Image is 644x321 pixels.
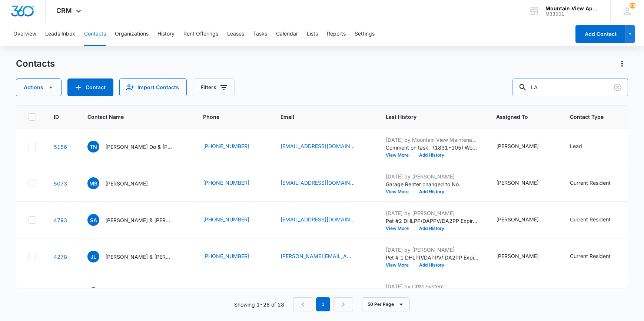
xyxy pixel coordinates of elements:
span: 25 [630,3,635,9]
a: [EMAIL_ADDRESS][DOMAIN_NAME] [280,179,355,187]
span: Contact Name [87,113,175,121]
button: Organizations [115,22,149,46]
div: Contact Name - Morgan Bappe-Cordova - Select to Edit Field [87,177,161,189]
a: [PERSON_NAME][EMAIL_ADDRESS][DOMAIN_NAME] [280,252,355,260]
button: Filters [193,78,235,96]
h1: Contacts [16,58,55,69]
div: Contact Name - Stormi Alberts & Connor Alberts - Select to Edit Field [87,214,185,226]
span: SA [87,214,99,226]
div: Contact Type - Lead - Select to Edit Field [570,142,595,151]
div: Phone - (408) 417-9531 - Select to Edit Field [203,142,263,151]
div: Assigned To - Kent Hiller - Select to Edit Field [496,142,552,151]
div: account name [545,6,600,11]
div: Contact Type - Current Resident - Select to Edit Field [570,215,624,224]
span: MB [87,177,99,189]
button: Contacts [84,22,106,46]
span: TN [87,141,99,153]
div: Lead [570,142,582,150]
button: Tasks [253,22,267,46]
a: [PHONE_NUMBER] [203,179,249,187]
div: Current Resident [570,252,611,260]
button: Calendar [276,22,298,46]
p: Pet #2 DHLPP/DAPPV/DA2PP Expiration Date changed to [DATE]. [386,217,478,225]
p: [PERSON_NAME] & [PERSON_NAME] [105,253,172,261]
div: notifications count [630,3,635,9]
div: Assigned To - Kaitlyn Mendoza - Select to Edit Field [496,252,552,261]
button: Rent Offerings [183,22,218,46]
div: Phone - (970) 580-5466 - Select to Edit Field [203,215,263,224]
div: [PERSON_NAME] [496,179,539,187]
nav: Pagination [293,297,353,311]
button: View More [386,263,414,267]
div: Email - mbappecordova@gmail.com - Select to Edit Field [280,179,368,188]
a: [EMAIL_ADDRESS][DOMAIN_NAME] [280,142,355,150]
div: [PERSON_NAME] [496,142,539,150]
span: JL [87,251,99,263]
div: [PERSON_NAME] [496,252,539,260]
p: Comment on task, '(1831-105) Work Order ' "Found no signs of a leak anywhere on ceiling. There wa... [386,144,478,151]
div: Contact Name - Jordan Gilbert - Select to Edit Field [87,287,161,299]
span: Last History [386,113,468,121]
button: 50 Per Page [362,297,410,311]
div: Email - justin.g.lee968@gmail.com - Select to Edit Field [280,252,368,261]
p: [PERSON_NAME] Do & [PERSON_NAME] [PERSON_NAME] [105,143,172,151]
a: Navigate to contact details page for Justin Lee & Olivia Sheranian [54,254,67,260]
div: Assigned To - Kaitlyn Mendoza - Select to Edit Field [496,179,552,188]
p: [DATE] by [PERSON_NAME] [386,209,478,217]
div: Assigned To - Kaitlyn Mendoza - Select to Edit Field [496,215,552,224]
p: [DATE] by CRM System [386,282,478,290]
span: ID [54,113,59,121]
button: Add History [414,190,449,194]
button: Add History [414,153,449,157]
button: View More [386,226,414,231]
p: [PERSON_NAME] & [PERSON_NAME] [PERSON_NAME] [105,216,172,224]
p: Garage Renter changed to No. [386,180,478,188]
div: Contact Type - Current Resident - Select to Edit Field [570,252,624,261]
div: Contact Name - Trong Nghia Do & Thi Nguyen Cao - Select to Edit Field [87,141,185,153]
a: Navigate to contact details page for Stormi Alberts & Connor Alberts [54,217,67,223]
a: [EMAIL_ADDRESS][DOMAIN_NAME] [280,215,355,223]
p: [PERSON_NAME] [105,180,148,187]
div: Contact Type - Current Resident - Select to Edit Field [570,179,624,188]
a: [PHONE_NUMBER] [203,215,249,223]
p: [DATE] by [PERSON_NAME] [386,173,478,180]
div: Phone - (720) 384-9721 - Select to Edit Field [203,252,263,261]
button: Import Contacts [119,78,187,96]
a: Navigate to contact details page for Morgan Bappe-Cordova [54,180,67,187]
span: Email [280,113,357,121]
span: JG [87,287,99,299]
button: Lists [307,22,318,46]
p: Pet # 1 DHLPP/DAPPV/ DA2PP Expiration Date changed from [DATE] to [DATE]. [386,254,478,261]
p: Showing 1-28 of 28 [234,301,284,308]
button: Add Contact [67,78,113,96]
button: Add Contact [575,25,625,43]
button: Leads Inbox [45,22,75,46]
p: [DATE] by [PERSON_NAME] [386,246,478,254]
button: Overview [13,22,36,46]
div: account id [545,11,600,17]
span: Assigned To [496,113,541,121]
button: Add History [414,263,449,267]
a: Navigate to contact details page for Trong Nghia Do & Thi Nguyen Cao [54,144,67,150]
button: Settings [355,22,375,46]
input: Search Contacts [512,78,628,96]
span: CRM [57,7,72,14]
button: Clear [612,81,624,93]
div: Email - TND141192@gmail.com - Select to Edit Field [280,142,368,151]
a: [PHONE_NUMBER] [203,142,249,150]
div: Current Resident [570,215,611,223]
button: View More [386,190,414,194]
a: [PHONE_NUMBER] [203,252,249,260]
p: [DATE] by Mountain View Maintenance [386,136,478,144]
em: 1 [316,297,330,311]
button: Actions [16,78,62,96]
div: Phone - (970) 222-4683 - Select to Edit Field [203,179,263,188]
span: Phone [203,113,252,121]
div: Contact Name - Justin Lee & Olivia Sheranian - Select to Edit Field [87,251,185,263]
div: [PERSON_NAME] [496,215,539,223]
button: View More [386,153,414,157]
button: Actions [616,58,628,70]
button: Reports [327,22,346,46]
div: Current Resident [570,179,611,187]
button: Add History [414,226,449,231]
